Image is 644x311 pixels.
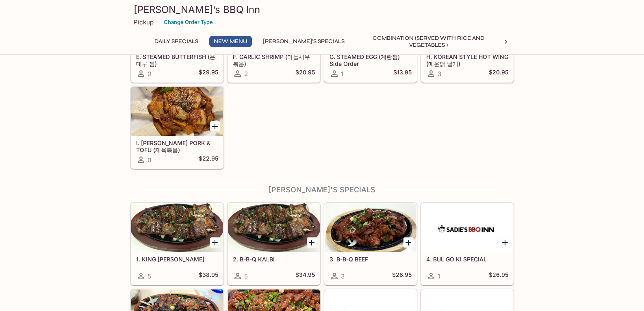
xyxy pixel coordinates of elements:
[244,70,248,78] span: 2
[403,237,414,248] button: Add 3. B-B-Q BEEF
[295,271,315,281] h5: $34.95
[210,121,220,131] button: Add I. KIMCHI PORK & TOFU (제육볶음)
[489,69,508,78] h5: $20.95
[421,203,513,252] div: 4. BUL GO KI SPECIAL
[330,256,412,263] h5: 3. B-B-Q BEEF
[134,18,154,26] p: Pickup
[426,53,508,67] h5: H. KOREAN STYLE HOT WING (매운닭 날개)
[500,237,510,248] button: Add 4. BUL GO KI SPECIAL
[324,203,417,285] a: 3. B-B-Q BEEF3$26.95
[147,70,151,78] span: 0
[147,272,151,280] span: 5
[199,271,218,281] h5: $38.95
[134,3,511,16] h3: [PERSON_NAME]’s BBQ Inn
[160,16,217,28] button: Change Order Type
[426,256,508,263] h5: 4. BUL GO KI SPECIAL
[233,53,315,67] h5: F. GARLIC SHRIMP (마늘새우볶음)
[438,272,440,280] span: 1
[131,87,223,169] a: I. [PERSON_NAME] PORK & TOFU (제육볶음)0$22.95
[438,70,441,78] span: 3
[131,203,223,285] a: 1. KING [PERSON_NAME]5$38.95
[210,237,220,248] button: Add 1. KING KALBI
[136,256,218,263] h5: 1. KING [PERSON_NAME]
[330,53,412,67] h5: G. STEAMED EGG (계란찜) Side Order
[489,271,508,281] h5: $26.95
[244,272,248,280] span: 5
[199,69,218,78] h5: $29.95
[136,53,218,67] h5: E. STEAMED BUTTERFISH (은대구 찜)
[393,69,412,78] h5: $13.95
[258,36,349,47] button: [PERSON_NAME]'s Specials
[131,203,223,252] div: 1. KING KALBI
[199,155,218,165] h5: $22.95
[392,271,412,281] h5: $26.95
[356,36,502,47] button: Combination (Served with Rice and Vegetables )
[233,256,315,263] h5: 2. B-B-Q KALBI
[130,185,514,194] h4: [PERSON_NAME]'s Specials
[150,36,203,47] button: Daily Specials
[307,237,317,248] button: Add 2. B-B-Q KALBI
[228,203,320,252] div: 2. B-B-Q KALBI
[341,272,345,280] span: 3
[147,156,151,164] span: 0
[421,203,514,285] a: 4. BUL GO KI SPECIAL1$26.95
[131,87,223,136] div: I. KIMCHI PORK & TOFU (제육볶음)
[325,203,416,252] div: 3. B-B-Q BEEF
[228,203,320,285] a: 2. B-B-Q KALBI5$34.95
[341,70,343,78] span: 1
[136,139,218,153] h5: I. [PERSON_NAME] PORK & TOFU (제육볶음)
[295,69,315,78] h5: $20.95
[209,36,252,47] button: New Menu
